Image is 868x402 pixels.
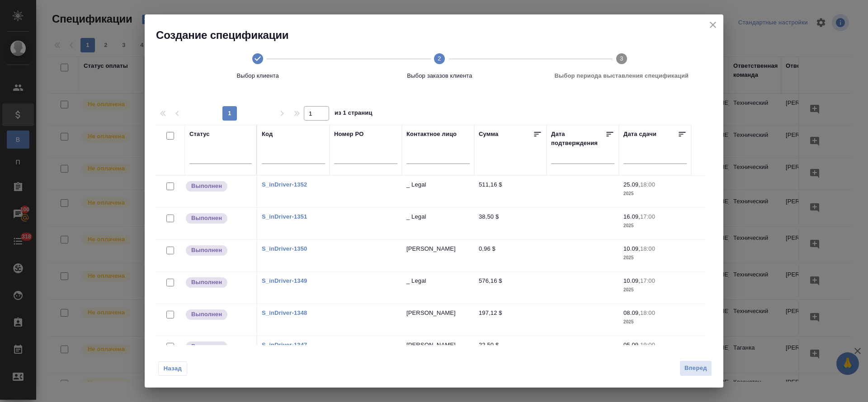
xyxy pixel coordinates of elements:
td: [PERSON_NAME] [402,336,474,368]
p: 25.09, [623,181,640,188]
p: 17:00 [640,213,655,220]
p: Выполнен [191,342,222,351]
p: 18:00 [640,309,655,316]
p: Выполнен [191,182,222,191]
p: 10.09, [623,245,640,252]
p: Выполнен [191,246,222,255]
button: close [706,18,720,32]
p: 18:00 [640,245,655,252]
div: Дата подтверждения [551,130,605,148]
h2: Создание спецификации [156,28,723,42]
p: Выполнен [191,310,222,319]
p: 19:00 [640,341,655,348]
p: 05.09, [623,341,640,348]
a: S_inDriver-1352 [262,181,307,188]
a: S_inDriver-1351 [262,213,307,220]
td: 38,50 $ [474,208,547,239]
td: 197,12 $ [474,304,547,336]
td: [PERSON_NAME] [402,304,474,336]
button: Назад [158,361,187,376]
div: Дата сдачи [623,130,656,141]
a: S_inDriver-1349 [262,277,307,284]
td: _ Legal [402,176,474,207]
td: 22,50 $ [474,336,547,368]
p: 2025 [623,253,687,262]
span: из 1 страниц [335,108,373,121]
p: 2025 [623,285,687,294]
p: 2025 [623,189,687,198]
div: Контактное лицо [406,130,457,139]
div: Сумма [479,130,498,141]
a: S_inDriver-1347 [262,341,307,348]
span: Выбор клиента [170,71,345,80]
div: Код [262,130,273,139]
p: 2025 [623,221,687,230]
td: 511,16 $ [474,176,547,207]
span: Выбор заказов клиента [352,71,527,80]
a: S_inDriver-1348 [262,309,307,316]
td: _ Legal [402,272,474,304]
td: _ Legal [402,208,474,239]
p: 08.09, [623,309,640,316]
span: Выбор периода выставления спецификаций [534,71,709,80]
p: 10.09, [623,277,640,284]
text: 2 [438,55,441,62]
p: 2025 [623,318,687,327]
td: 0,96 $ [474,240,547,271]
td: [PERSON_NAME] [402,240,474,271]
span: Назад [163,364,182,373]
a: S_inDriver-1350 [262,245,307,252]
div: Номер PO [334,130,363,139]
p: 17:00 [640,277,655,284]
p: 16.09, [623,213,640,220]
p: Выполнен [191,278,222,287]
button: Вперед [679,360,712,376]
p: 18:00 [640,181,655,188]
p: Выполнен [191,214,222,223]
text: 3 [620,55,623,62]
td: 576,16 $ [474,272,547,304]
div: Статус [189,130,210,139]
span: Вперед [684,363,707,374]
